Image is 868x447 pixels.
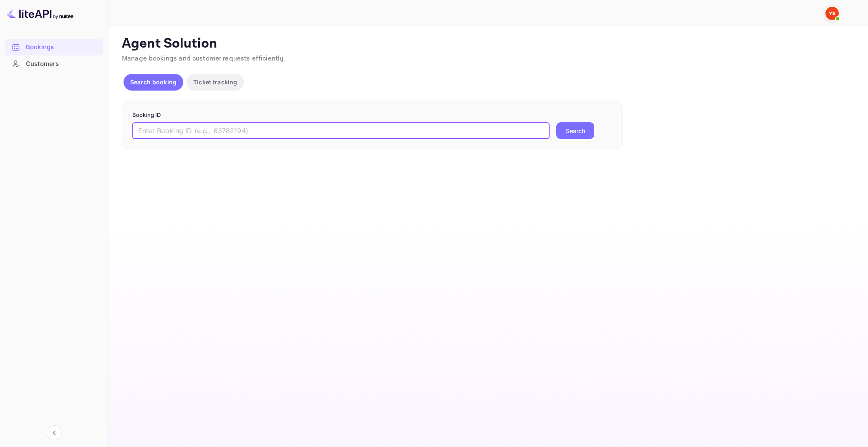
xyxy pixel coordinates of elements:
p: Search booking [130,78,177,86]
div: Customers [5,56,103,72]
button: Search [556,122,594,139]
div: Bookings [5,39,103,56]
p: Ticket tracking [193,78,237,86]
span: Manage bookings and customer requests efficiently. [122,54,285,63]
button: Collapse navigation [47,425,62,440]
div: Bookings [26,43,99,52]
input: Enter Booking ID (e.g., 63782194) [132,122,550,139]
a: Bookings [5,39,103,55]
div: Customers [26,59,99,69]
img: LiteAPI logo [7,7,73,20]
p: Booking ID [132,111,612,119]
a: Customers [5,56,103,71]
p: Agent Solution [122,35,853,52]
img: Yandex Support [825,7,839,20]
